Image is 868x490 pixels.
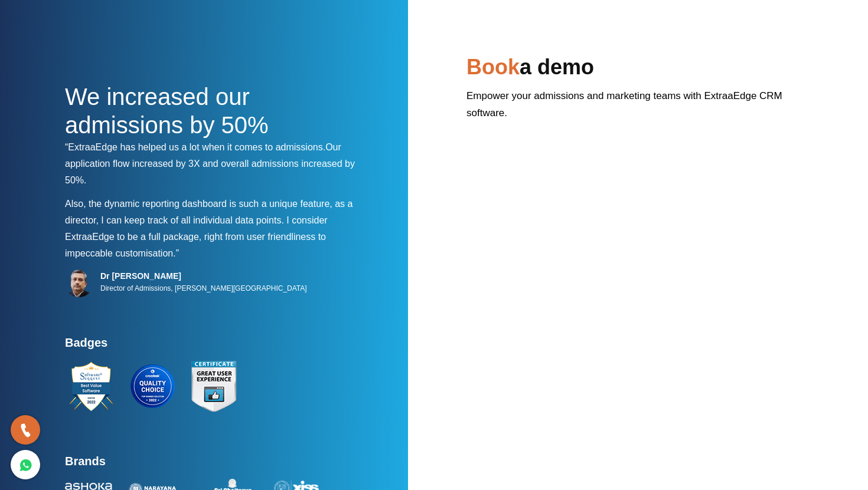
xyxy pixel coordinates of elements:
h4: Brands [65,454,366,475]
span: Book [466,55,520,79]
p: Director of Admissions, [PERSON_NAME][GEOGRAPHIC_DATA] [100,281,307,295]
h5: Dr [PERSON_NAME] [100,271,307,281]
span: Also, the dynamic reporting dashboard is such a unique feature, as a director, I can keep track o... [65,199,353,225]
span: Our application flow increased by 3X and overall admissions increased by 50%. [65,142,355,185]
h2: a demo [466,53,803,87]
span: “ExtraaEdge has helped us a lot when it comes to admissions. [65,142,325,152]
h4: Badges [65,336,366,357]
span: I consider ExtraaEdge to be a full package, right from user friendliness to impeccable customisat... [65,215,328,258]
p: Empower your admissions and marketing teams with ExtraaEdge CRM software. [466,87,803,130]
span: We increased our admissions by 50% [65,84,269,138]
